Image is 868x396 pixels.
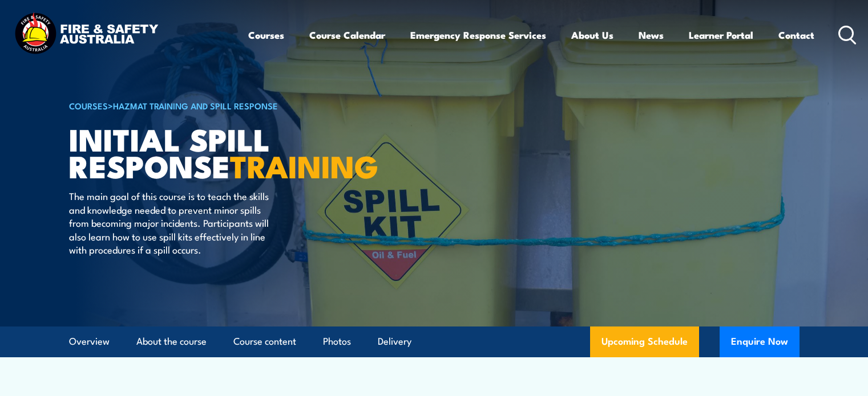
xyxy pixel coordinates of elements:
[69,99,108,112] a: COURSES
[233,326,296,357] a: Course content
[69,99,351,112] h6: >
[136,326,207,357] a: About the course
[571,20,613,50] a: About Us
[248,20,284,50] a: Courses
[113,99,278,112] a: HAZMAT Training and Spill Response
[69,189,277,256] p: The main goal of this course is to teach the skills and knowledge needed to prevent minor spills ...
[720,326,800,357] button: Enquire Now
[639,20,664,50] a: News
[378,326,411,357] a: Delivery
[778,20,814,50] a: Contact
[230,141,378,189] strong: TRAINING
[590,326,699,357] a: Upcoming Schedule
[309,20,385,50] a: Course Calendar
[410,20,546,50] a: Emergency Response Services
[689,20,753,50] a: Learner Portal
[323,326,351,357] a: Photos
[69,326,110,357] a: Overview
[69,125,351,178] h1: Initial Spill Response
